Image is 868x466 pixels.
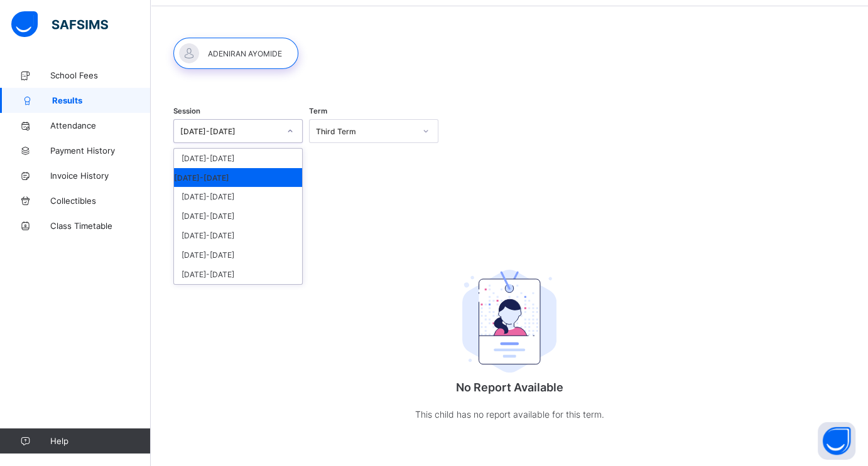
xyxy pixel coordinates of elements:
p: This child has no report available for this term. [384,406,635,422]
div: [DATE]-[DATE] [174,245,302,265]
div: [DATE]-[DATE] [174,226,302,245]
span: Class Timetable [50,221,151,231]
div: [DATE]-[DATE] [174,265,302,284]
span: Invoice History [50,171,151,181]
span: Term [309,107,327,115]
span: Collectibles [50,196,151,206]
span: Session [173,107,200,115]
div: [DATE]-[DATE] [174,206,302,226]
span: Results [52,95,151,105]
p: No Report Available [384,381,635,394]
button: Open asap [818,422,855,460]
div: [DATE]-[DATE] [174,149,302,168]
div: [DATE]-[DATE] [180,127,279,136]
img: student.207b5acb3037b72b59086e8b1a17b1d0.svg [462,270,556,373]
div: [DATE]-[DATE] [174,187,302,206]
span: School Fees [50,70,151,80]
span: Payment History [50,146,151,156]
span: Attendance [50,120,151,130]
div: Third Term [316,127,415,136]
div: No Report Available [384,235,635,447]
span: Help [50,436,150,446]
img: safsims [11,11,108,38]
div: [DATE]-[DATE] [174,168,302,187]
